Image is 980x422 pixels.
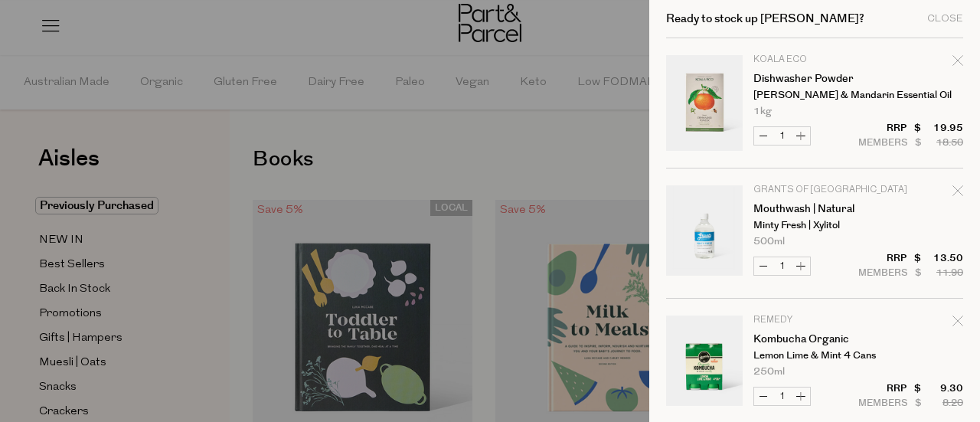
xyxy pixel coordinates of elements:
p: Koala Eco [753,55,872,64]
input: QTY Kombucha Organic [773,388,792,405]
input: QTY Dishwasher Powder [773,127,792,145]
div: Remove Kombucha Organic [952,313,963,334]
a: Mouthwash | Natural [753,204,872,214]
div: Close [927,14,963,24]
h2: Ready to stock up [PERSON_NAME]? [666,13,864,25]
span: 250ml [753,367,785,377]
div: Remove Dishwasher Powder [952,53,963,74]
p: Grants of [GEOGRAPHIC_DATA] [753,185,872,195]
a: Kombucha Organic [753,334,872,345]
p: Lemon Lime & Mint 4 Cans [753,351,872,361]
div: Remove Mouthwash | Natural [952,183,963,204]
span: 1kg [753,106,772,116]
p: [PERSON_NAME] & Mandarin Essential Oil [753,90,872,100]
p: Minty Fresh | Xylitol [753,221,872,231]
span: 500ml [753,237,785,247]
a: Dishwasher Powder [753,74,872,84]
input: QTY Mouthwash | Natural [773,257,792,275]
p: Remedy [753,316,872,325]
